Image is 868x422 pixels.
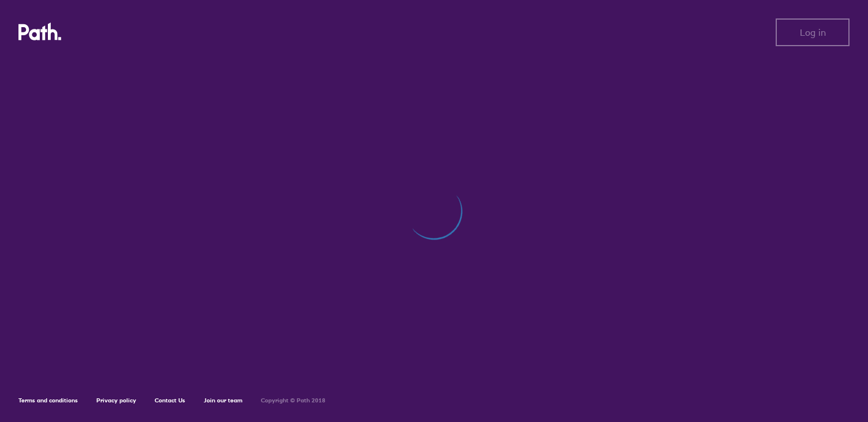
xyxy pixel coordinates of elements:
button: Log in [776,18,850,46]
a: Terms and conditions [18,397,78,404]
a: Contact Us [155,397,185,404]
span: Log in [800,27,826,38]
h6: Copyright © Path 2018 [261,397,325,404]
a: Join our team [204,397,242,404]
a: Privacy policy [96,397,136,404]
